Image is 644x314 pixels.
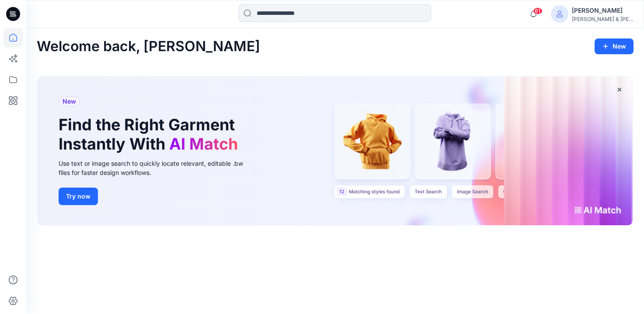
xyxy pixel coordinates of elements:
span: AI Match [169,134,238,154]
span: New [63,96,76,107]
button: Try now [59,188,98,205]
div: Use text or image search to quickly locate relevant, editable .bw files for faster design workflows. [59,159,255,177]
h1: Find the Right Garment Instantly With [59,115,242,153]
div: [PERSON_NAME] & [PERSON_NAME] [572,16,633,22]
div: [PERSON_NAME] [572,5,633,16]
span: 61 [533,7,543,14]
svg: avatar [556,10,563,17]
h2: Welcome back, [PERSON_NAME] [37,38,260,55]
button: New [595,38,634,54]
